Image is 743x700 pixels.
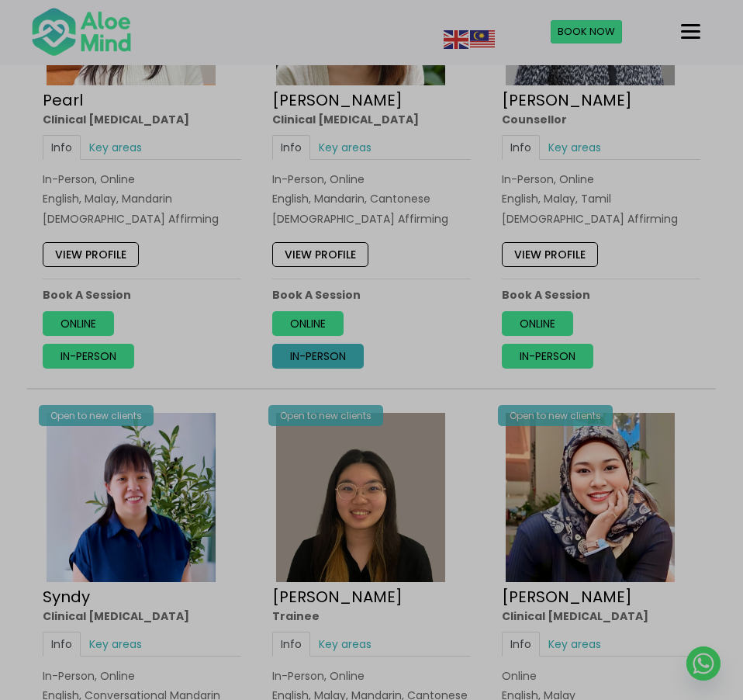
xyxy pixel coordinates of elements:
img: Profile – Xin Yi [276,413,445,582]
div: [DEMOGRAPHIC_DATA] Affirming [272,210,471,226]
a: Info [502,632,540,657]
div: Open to new clients [498,405,613,426]
p: English, Mandarin, Cantonese [272,191,471,206]
a: In-person [43,344,134,369]
img: ms [470,30,495,49]
a: Key areas [81,135,150,160]
a: Malay [470,31,496,47]
a: Info [43,135,81,160]
a: [PERSON_NAME] [272,586,403,608]
a: Key areas [310,135,380,160]
a: Info [502,135,540,160]
a: Info [272,632,310,657]
div: In-Person, Online [43,172,241,187]
div: Trainee [272,608,471,624]
a: Syndy [43,586,90,608]
a: Key areas [540,632,610,657]
div: In-Person, Online [272,172,471,187]
div: [DEMOGRAPHIC_DATA] Affirming [43,210,241,226]
div: Clinical [MEDICAL_DATA] [502,608,700,624]
p: English, Malay, Mandarin [43,191,241,206]
div: Online [502,668,700,684]
a: [PERSON_NAME] [272,88,403,110]
a: In-person [502,344,593,369]
a: View profile [272,242,368,267]
div: Clinical [MEDICAL_DATA] [272,111,471,126]
p: Book A Session [272,287,471,303]
p: English, Malay, Tamil [502,191,700,206]
span: Book Now [558,24,615,39]
a: Key areas [310,632,380,657]
a: Info [43,632,81,657]
div: Counsellor [502,111,700,126]
div: Clinical [MEDICAL_DATA] [43,111,241,126]
img: en [444,30,468,49]
a: Whatsapp [686,646,721,681]
p: Book A Session [502,287,700,303]
a: [PERSON_NAME] [502,586,632,608]
a: English [444,31,470,47]
a: View profile [502,242,598,267]
img: Aloe mind Logo [31,6,132,57]
a: Pearl [43,88,83,110]
a: [PERSON_NAME] [502,88,632,110]
div: [DEMOGRAPHIC_DATA] Affirming [502,210,700,226]
div: Open to new clients [268,405,383,426]
div: In-Person, Online [272,668,471,684]
a: Online [272,310,344,335]
a: Online [43,310,114,335]
div: In-Person, Online [43,668,241,684]
div: Clinical [MEDICAL_DATA] [43,608,241,624]
a: Key areas [540,135,610,160]
a: View profile [43,242,139,267]
button: Menu [675,19,707,45]
div: Open to new clients [39,405,154,426]
a: Online [502,310,573,335]
p: Book A Session [43,287,241,303]
a: Book Now [551,20,622,43]
img: Syndy [47,413,216,582]
div: In-Person, Online [502,172,700,187]
img: Yasmin Clinical Psychologist [506,413,675,582]
a: Key areas [81,632,150,657]
a: In-person [272,344,364,369]
a: Info [272,135,310,160]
